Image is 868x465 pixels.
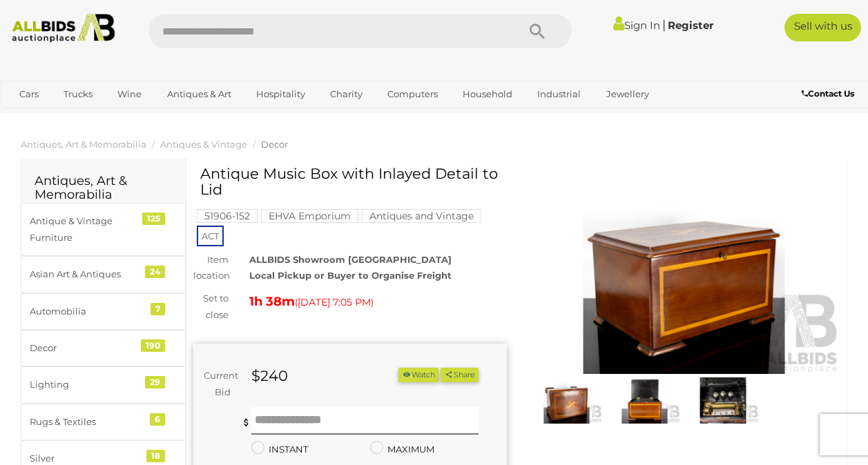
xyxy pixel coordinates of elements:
[378,83,447,106] a: Computers
[21,139,146,150] a: Antiques, Art & Memorabilia
[200,166,503,197] h1: Antique Music Box with Inlayed Detail to Lid
[30,266,144,282] div: Asian Art & Antiques
[141,339,165,352] div: 190
[398,368,438,382] button: Watch
[261,139,288,150] a: Decor
[6,14,121,43] img: Allbids.com.au
[142,212,165,225] div: 125
[668,19,713,32] a: Register
[115,106,231,128] a: [GEOGRAPHIC_DATA]
[21,293,186,330] a: Automobilia 7
[528,172,841,374] img: Antique Music Box with Inlayed Detail to Lid
[151,303,165,315] div: 7
[21,203,186,256] a: Antique & Vintage Furniture 125
[295,297,374,308] span: ( )
[784,14,861,41] a: Sell with us
[160,139,247,150] a: Antiques & Vintage
[30,213,144,246] div: Antique & Vintage Furniture
[261,210,358,221] a: EHVA Emporium
[145,266,165,278] div: 24
[261,209,358,223] mark: EHVA Emporium
[35,175,172,202] h2: Antiques, Art & Memorabilia
[597,83,658,106] a: Jewellery
[249,254,452,265] strong: ALLBIDS Showroom [GEOGRAPHIC_DATA]
[662,17,666,32] span: |
[362,209,481,223] mark: Antiques and Vintage
[21,366,186,403] a: Lighting 29
[21,404,186,440] a: Rugs & Textiles 6
[30,377,144,393] div: Lighting
[30,414,144,430] div: Rugs & Textiles
[197,226,224,246] span: ACT
[802,86,858,101] a: Contact Us
[362,210,481,221] a: Antiques and Vintage
[21,330,186,366] a: Decor 190
[10,83,48,106] a: Cars
[251,442,308,457] label: INSTANT
[193,368,241,400] div: Current Bid
[802,88,854,99] b: Contact Us
[146,450,165,462] div: 18
[30,304,144,319] div: Automobilia
[30,340,144,356] div: Decor
[321,83,372,106] a: Charity
[21,256,186,293] a: Asian Art & Antiques 24
[108,83,151,106] a: Wine
[197,210,258,221] a: 51906-152
[10,106,55,128] a: Office
[398,368,438,382] li: Watch this item
[528,83,590,106] a: Industrial
[503,14,572,48] button: Search
[441,368,479,382] button: Share
[298,296,371,308] span: [DATE] 7:05 PM
[249,294,295,309] strong: 1h 38m
[613,19,660,32] a: Sign In
[687,377,758,424] img: Antique Music Box with Inlayed Detail to Lid
[370,442,434,457] label: MAXIMUM
[183,290,239,323] div: Set to close
[609,377,680,424] img: Antique Music Box with Inlayed Detail to Lid
[197,209,258,223] mark: 51906-152
[145,376,165,388] div: 29
[247,83,314,106] a: Hospitality
[150,413,165,426] div: 6
[531,377,602,424] img: Antique Music Box with Inlayed Detail to Lid
[251,367,288,384] strong: $240
[55,83,102,106] a: Trucks
[249,270,452,281] strong: Local Pickup or Buyer to Organise Freight
[61,106,108,128] a: Sports
[158,83,240,106] a: Antiques & Art
[183,252,239,284] div: Item location
[454,83,521,106] a: Household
